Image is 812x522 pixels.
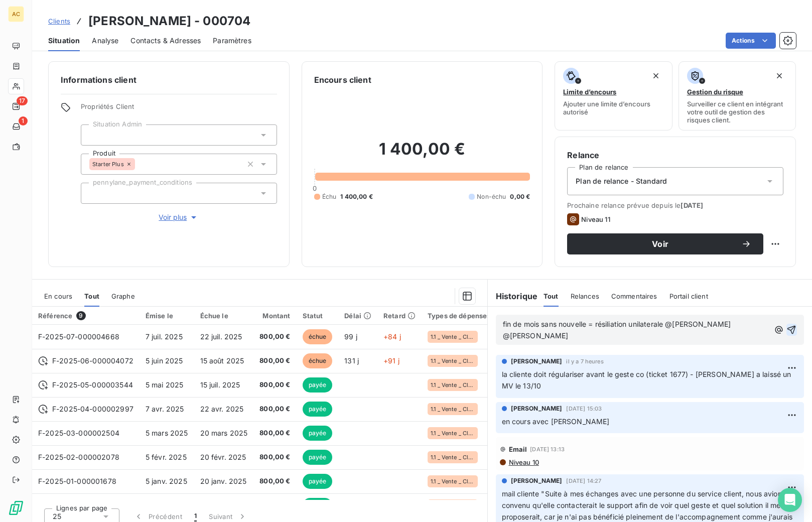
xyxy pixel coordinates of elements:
span: Plan de relance - Standard [576,176,667,186]
button: Actions [726,33,776,49]
span: 1 [194,511,197,521]
span: payée [303,474,333,489]
span: Limite d’encours [563,88,616,96]
span: +91 j [383,356,399,365]
span: 1.1 _ Vente _ Clients [431,382,475,388]
span: 99 j [344,332,357,341]
span: payée [303,498,333,513]
span: Contacts & Adresses [130,36,201,46]
span: payée [303,402,333,417]
span: F-2025-03-000002504 [38,429,119,437]
span: En cours [44,292,72,300]
span: Email [509,445,527,453]
span: F-2025-04-000002997 [52,404,133,414]
span: 800,00 € [259,404,290,414]
span: 25 [53,511,61,521]
input: Ajouter une valeur [89,189,97,198]
span: échue [303,329,333,344]
span: [PERSON_NAME] [511,357,563,366]
span: Situation [48,36,80,46]
h6: Encours client [314,74,371,86]
span: 800,00 € [259,380,290,390]
span: 20 janv. 2025 [200,477,247,485]
span: 15 août 2025 [200,356,244,365]
span: Graphe [111,292,135,300]
span: 800,00 € [259,452,290,462]
span: 800,00 € [259,356,290,366]
span: 1.1 _ Vente _ Clients [431,406,475,412]
button: Voir [567,233,763,254]
span: 1.1 _ Vente _ Clients [431,430,475,436]
span: en cours avec [PERSON_NAME] [502,417,610,426]
span: échue [303,353,333,368]
span: 9 [76,311,85,320]
img: Logo LeanPay [8,500,24,516]
span: Niveau 10 [508,458,539,466]
div: Émise le [146,312,188,320]
span: il y a 7 heures [566,358,603,364]
span: Surveiller ce client en intégrant votre outil de gestion des risques client. [687,100,787,124]
span: 1.1 _ Vente _ Clients [431,358,475,364]
span: Starter Plus [92,161,124,167]
span: 800,00 € [259,476,290,486]
span: 1.1 _ Vente _ Clients [431,454,475,460]
span: [DATE] 13:13 [530,446,565,452]
a: Clients [48,16,70,26]
span: payée [303,426,333,441]
span: F-2025-01-000001678 [38,477,116,485]
span: fin de mois sans nouvelle = résiliation unilaterale @[PERSON_NAME] @[PERSON_NAME] [503,320,735,340]
span: Prochaine relance prévue depuis le [567,201,783,209]
div: Types de dépenses / revenus [428,312,523,320]
span: 1.1 _ Vente _ Clients [431,478,475,484]
span: 22 juil. 2025 [200,332,242,341]
span: 800,00 € [259,332,290,342]
span: [DATE] 14:27 [566,478,601,484]
h6: Relance [567,149,783,161]
span: F-2025-05-000003544 [52,380,133,390]
span: 20 mars 2025 [200,429,248,437]
span: F-2025-07-000004668 [38,332,119,341]
span: payée [303,450,333,465]
span: Paramètres [213,36,251,46]
span: la cliente doit régulariser avant le geste co (ticket 1677) - [PERSON_NAME] a laissé un MV le 13/10 [502,370,793,390]
div: Statut [303,312,333,320]
span: Niveau 11 [581,215,610,223]
input: Ajouter une valeur [135,160,143,169]
span: Gestion du risque [687,88,743,96]
span: [PERSON_NAME] [511,476,563,485]
span: 1.1 _ Vente _ Clients [431,334,475,340]
span: payée [303,377,333,393]
span: Voir plus [159,212,199,222]
span: Échu [322,192,337,201]
input: Ajouter une valeur [89,130,97,140]
div: AC [8,6,24,22]
span: Voir [579,240,741,248]
span: Non-échu [477,192,506,201]
span: Commentaires [611,292,657,300]
span: 0,00 € [510,192,530,201]
span: 5 janv. 2025 [146,477,187,485]
span: F-2025-02-000002078 [38,453,119,461]
span: 7 avr. 2025 [146,405,184,413]
span: 15 juil. 2025 [200,380,240,389]
span: 5 mars 2025 [146,429,188,437]
div: Référence [38,311,133,320]
span: 1 [19,116,28,125]
span: Ajouter une limite d’encours autorisé [563,100,663,116]
button: Limite d’encoursAjouter une limite d’encours autorisé [555,61,672,130]
div: Délai [344,312,371,320]
h6: Informations client [61,74,277,86]
span: 1 400,00 € [340,192,373,201]
span: Analyse [92,36,118,46]
span: Clients [48,17,70,25]
h6: Historique [488,290,538,302]
span: F-2025-06-000004072 [52,356,133,366]
h2: 1 400,00 € [314,139,530,169]
button: Gestion du risqueSurveiller ce client en intégrant votre outil de gestion des risques client. [679,61,796,130]
span: Tout [544,292,559,300]
span: Propriétés Client [81,102,277,116]
span: 131 j [344,356,359,365]
span: 5 mai 2025 [146,380,184,389]
span: 5 juin 2025 [146,356,183,365]
span: [PERSON_NAME] [511,404,563,413]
